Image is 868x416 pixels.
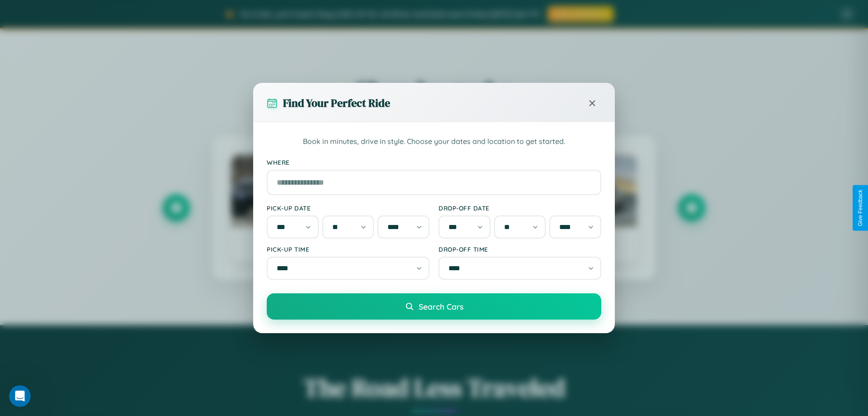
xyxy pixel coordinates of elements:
label: Drop-off Date [439,204,601,212]
label: Drop-off Time [439,245,601,253]
button: Search Cars [267,293,601,320]
label: Pick-up Time [267,245,429,253]
span: Search Cars [419,301,463,311]
p: Book in minutes, drive in style. Choose your dates and location to get started. [267,136,601,148]
label: Where [267,158,601,166]
label: Pick-up Date [267,204,429,212]
h3: Find Your Perfect Ride [283,96,390,110]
